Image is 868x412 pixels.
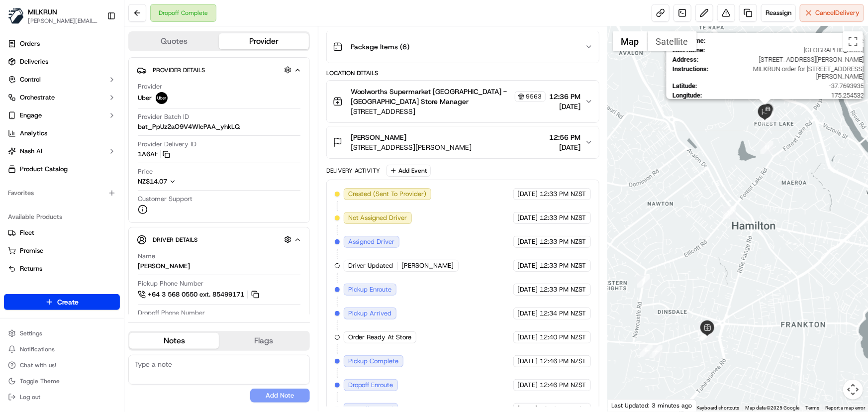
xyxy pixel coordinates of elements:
[518,237,538,246] span: [DATE]
[138,82,162,91] span: Provider
[348,261,393,270] span: Driver Updated
[4,36,120,52] a: Orders
[706,92,864,99] span: 175.254532
[219,333,308,349] button: Flags
[701,82,864,90] span: -37.7693935
[348,237,395,246] span: Assigned Driver
[518,381,538,390] span: [DATE]
[540,285,586,294] span: 12:33 PM NZST
[4,90,120,105] button: Orchestrate
[540,309,586,318] span: 12:34 PM NZST
[138,252,155,261] span: Name
[348,309,392,318] span: Pickup Arrived
[138,122,240,131] span: bat_PpUz2aO9V4WIcPAA_yhkLQ
[8,8,24,24] img: MILKRUN
[518,190,538,199] span: [DATE]
[138,167,153,176] span: Price
[637,275,650,288] div: 9
[4,161,120,177] a: Product Catalog
[20,57,48,66] span: Deliveries
[8,228,116,237] a: Fleet
[4,374,120,388] button: Toggle Theme
[4,225,120,241] button: Fleet
[28,17,99,25] button: [PERSON_NAME][EMAIL_ADDRESS][DOMAIN_NAME]
[138,262,190,271] div: [PERSON_NAME]
[518,213,538,222] span: [DATE]
[351,42,409,52] span: Package Items ( 6 )
[710,37,864,44] span: Grace
[673,82,697,90] span: Latitude :
[673,92,702,99] span: Longitude :
[138,112,189,121] span: Provider Batch ID
[540,357,586,366] span: 12:46 PM NZST
[4,294,120,310] button: Create
[550,92,581,102] span: 12:36 PM
[402,261,454,270] span: [PERSON_NAME]
[4,358,120,372] button: Chat with us!
[4,209,120,225] div: Available Products
[761,4,796,22] button: Reassign
[550,142,581,152] span: [DATE]
[518,357,538,366] span: [DATE]
[4,243,120,259] button: Promise
[348,285,392,294] span: Pickup Enroute
[138,195,193,204] span: Customer Support
[650,345,663,358] div: 7
[20,329,42,337] span: Settings
[20,361,56,369] span: Chat with us!
[148,290,244,299] span: +64 3 568 0550 ext. 85499171
[4,342,120,356] button: Notifications
[20,228,34,237] span: Fleet
[348,381,393,390] span: Dropoff Enroute
[825,405,865,411] a: Report a map error
[540,213,586,222] span: 12:33 PM NZST
[766,8,791,17] span: Reassign
[348,190,427,199] span: Created (Sent To Provider)
[327,31,599,63] button: Package Items (6)
[648,31,697,51] button: Show satellite imagery
[4,326,120,340] button: Settings
[805,405,819,411] a: Terms (opens in new tab)
[8,246,116,255] a: Promise
[129,33,219,49] button: Quotes
[518,285,538,294] span: [DATE]
[351,142,472,152] span: [STREET_ADDRESS][PERSON_NAME]
[709,46,864,54] span: [GEOGRAPHIC_DATA]
[351,87,513,106] span: Woolworths Supermarket [GEOGRAPHIC_DATA] - [GEOGRAPHIC_DATA] Store Manager
[20,93,55,102] span: Orchestrate
[326,69,599,77] div: Location Details
[540,237,586,246] span: 12:33 PM NZST
[640,344,653,357] div: 8
[20,393,40,401] span: Log out
[723,206,736,219] div: 10
[540,333,586,342] span: 12:40 PM NZST
[219,33,308,49] button: Provider
[20,345,55,353] span: Notifications
[608,399,697,412] div: Last Updated: 3 minutes ago
[518,309,538,318] span: [DATE]
[20,147,42,156] span: Nash AI
[713,65,864,80] span: MILKRUN order for [STREET_ADDRESS][PERSON_NAME]
[518,261,538,270] span: [DATE]
[613,31,648,51] button: Show street map
[348,357,399,366] span: Pickup Complete
[540,190,586,199] span: 12:33 PM NZST
[610,399,643,412] a: Open this area in Google Maps (opens a new window)
[4,143,120,159] button: Nash AI
[4,4,103,28] button: MILKRUNMILKRUN[PERSON_NAME][EMAIL_ADDRESS][DOMAIN_NAME]
[696,405,739,412] button: Keyboard shortcuts
[57,297,79,307] span: Create
[138,140,196,149] span: Provider Delivery ID
[843,31,863,51] button: Toggle fullscreen view
[386,165,431,177] button: Add Event
[20,39,40,48] span: Orders
[351,106,546,116] span: [STREET_ADDRESS]
[4,54,120,70] a: Deliveries
[518,333,538,342] span: [DATE]
[138,177,225,186] button: NZ$14.07
[20,165,68,174] span: Product Catalog
[4,72,120,88] button: Control
[137,231,301,248] button: Driver Details
[4,390,120,404] button: Log out
[137,62,301,78] button: Provider Details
